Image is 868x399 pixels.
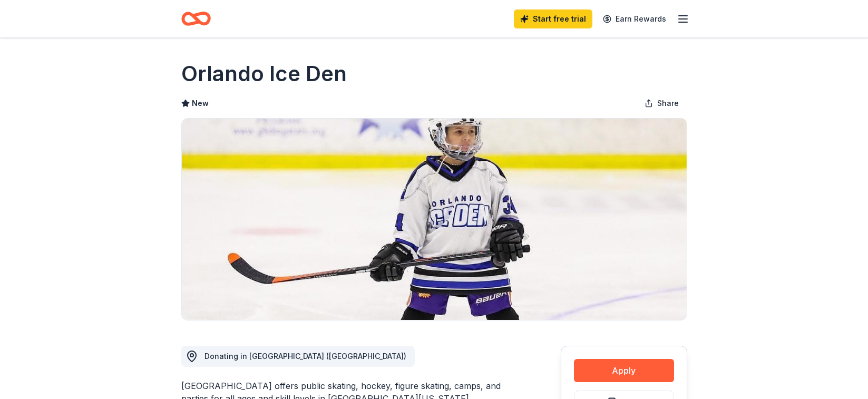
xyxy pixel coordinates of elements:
span: New [192,97,209,110]
button: Apply [574,359,674,382]
a: Earn Rewards [597,9,672,28]
h1: Orlando Ice Den [181,59,347,89]
a: Home [181,6,211,31]
button: Share [636,93,687,114]
img: Image for Orlando Ice Den [182,119,687,320]
span: Share [657,97,679,110]
a: Start free trial [514,9,592,28]
span: Donating in [GEOGRAPHIC_DATA] ([GEOGRAPHIC_DATA]) [204,352,406,361]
